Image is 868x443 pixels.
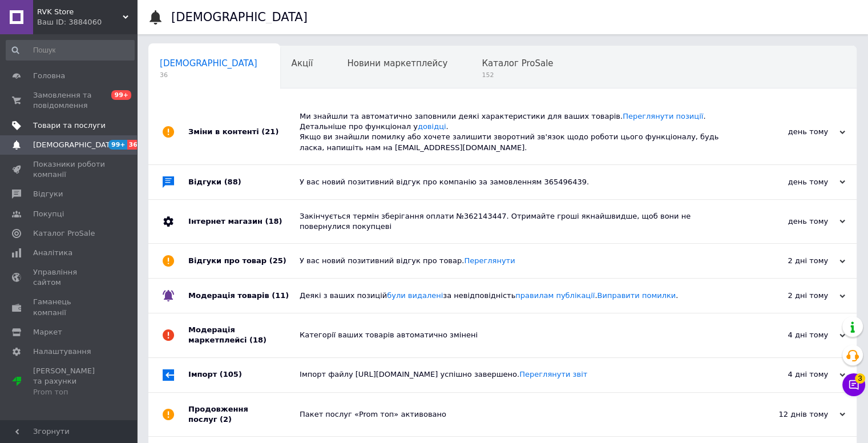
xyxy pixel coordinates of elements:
a: довідці [418,122,446,131]
div: Імпорт [188,358,300,392]
div: Інтернет магазин [188,200,300,243]
a: Переглянути [464,256,515,265]
span: (105) [220,370,242,378]
span: Новини маркетплейсу [347,58,447,69]
input: Пошук [6,40,135,61]
div: Продовження послуг [188,393,300,436]
span: Каталог ProSale [482,58,553,69]
span: (2) [220,415,232,424]
div: 12 днів тому [731,409,845,420]
a: були видалені [387,291,443,300]
span: Каталог ProSale [33,228,95,239]
span: Покупці [33,209,64,219]
div: Закінчується термін зберігання оплати №362143447. Отримайте гроші якнайшвидше, щоб вони не поверн... [300,211,731,232]
span: Налаштування [33,347,91,357]
div: день тому [731,216,845,227]
div: день тому [731,127,845,137]
span: (18) [265,217,282,225]
a: Переглянути звіт [519,370,587,378]
span: 152 [482,71,553,79]
span: Управління сайтом [33,267,106,288]
div: У вас новий позитивний відгук про компанію за замовленням 365496439. [300,177,731,187]
span: Акції [292,58,313,69]
span: [DEMOGRAPHIC_DATA] [160,58,257,69]
div: Деякі з ваших позицій за невідповідність . . [300,291,731,301]
div: Prom топ [33,387,106,397]
button: Чат з покупцем3 [842,373,865,396]
span: [DEMOGRAPHIC_DATA] [33,140,118,150]
div: Категорії ваших товарів автоматично змінені [300,330,731,340]
a: правилам публікації [515,291,595,300]
span: Аналітика [33,248,72,258]
div: 2 дні тому [731,291,845,301]
span: Головна [33,71,65,81]
span: Товари та послуги [33,120,106,131]
div: 4 дні тому [731,369,845,380]
div: Модерація товарів [188,279,300,313]
span: 3 [855,373,865,384]
div: Ваш ID: 3884060 [37,17,137,27]
span: 99+ [111,90,131,100]
span: RVK Store [37,7,123,17]
div: 4 дні тому [731,330,845,340]
span: Маркет [33,327,62,337]
span: Показники роботи компанії [33,159,106,180]
span: Замовлення та повідомлення [33,90,106,111]
h1: [DEMOGRAPHIC_DATA] [171,10,308,24]
span: (21) [261,127,278,136]
span: Гаманець компанії [33,297,106,317]
span: (25) [269,256,286,265]
div: Відгуки про товар [188,244,300,278]
div: Відгуки [188,165,300,199]
div: Ми знайшли та автоматично заповнили деякі характеристики для ваших товарів. . Детальніше про функ... [300,111,731,153]
span: 99+ [108,140,127,150]
div: Модерація маркетплейсі [188,313,300,357]
span: Відгуки [33,189,63,199]
div: У вас новий позитивний відгук про товар. [300,256,731,266]
a: Виправити помилки [597,291,676,300]
div: Імпорт файлу [URL][DOMAIN_NAME] успішно завершено. [300,369,731,380]
a: Переглянути позиції [623,112,703,120]
span: (88) [224,178,241,186]
span: 36 [160,71,257,79]
span: (11) [272,291,289,300]
div: Пакет послуг «Prom топ» активовано [300,409,731,420]
div: 2 дні тому [731,256,845,266]
div: Зміни в контенті [188,100,300,164]
div: день тому [731,177,845,187]
span: (18) [249,336,267,344]
span: [PERSON_NAME] та рахунки [33,366,106,397]
span: 36 [127,140,140,150]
